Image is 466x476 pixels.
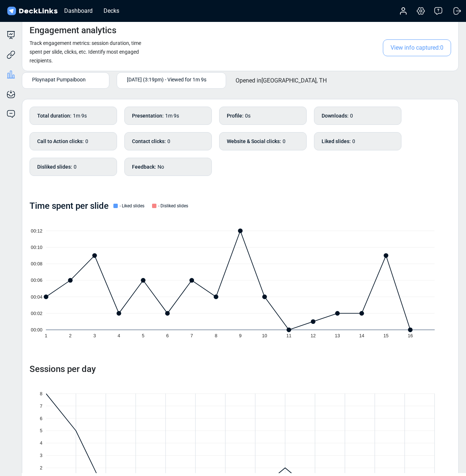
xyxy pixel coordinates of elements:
tspan: 00:04 [31,294,43,299]
tspan: 00:08 [31,261,43,266]
tspan: 1 [45,333,47,338]
tspan: 4 [40,441,42,446]
tspan: 8 [40,391,42,396]
div: Decks [100,6,123,15]
span: [DATE] (3:19pm) - Viewed for 1m 9s [127,76,206,83]
img: DeckLinks [6,6,59,16]
b: Liked slides : [322,138,351,145]
span: No [158,164,164,170]
h4: Engagement analytics [30,25,116,36]
small: Track engagement metrics: session duration, time spent per slide, clicks, etc. Identify most enga... [30,40,141,64]
span: 1m 9s [165,113,179,119]
span: View info captured: 0 [383,39,451,56]
b: Contact clicks : [132,138,166,145]
span: 1m 9s [73,113,87,119]
tspan: 6 [166,333,169,338]
tspan: 14 [359,333,364,338]
h4: Time spent per slide [30,201,109,211]
b: Downloads : [322,112,349,120]
span: 0 [85,138,88,144]
tspan: 00:00 [31,327,43,333]
tspan: 3 [40,453,42,458]
p: Opened in [GEOGRAPHIC_DATA], TH [236,76,327,85]
div: - Liked slides [112,203,144,209]
tspan: 4 [117,333,120,338]
span: 0 [352,138,355,144]
tspan: 2 [69,333,71,338]
span: Ploynapat Pumpaiboon [32,76,86,83]
tspan: 3 [93,333,96,338]
span: 0 [167,138,170,144]
div: Dashboard [61,6,96,15]
b: Presentation : [132,112,164,120]
tspan: 11 [286,333,291,338]
tspan: 5 [142,333,144,338]
div: - Disliked slides [150,203,188,209]
tspan: 13 [335,333,340,338]
span: 0 [350,113,353,119]
tspan: 00:12 [31,229,43,234]
tspan: 2 [40,466,42,471]
tspan: 7 [40,404,42,409]
tspan: 16 [408,333,413,338]
span: 0s [245,113,251,119]
h4: Sessions per day [30,364,451,375]
tspan: 7 [190,333,193,338]
tspan: 9 [239,333,241,338]
b: Feedback : [132,163,156,171]
tspan: 10 [262,333,267,338]
tspan: 8 [215,333,217,338]
b: Disliked slides : [37,163,72,171]
tspan: 6 [40,416,42,421]
tspan: 12 [311,333,316,338]
span: 0 [283,138,286,144]
tspan: 5 [40,429,42,434]
tspan: 00:06 [31,278,43,283]
b: Total duration : [37,112,71,120]
b: Website & Social clicks : [227,138,281,145]
b: Profile : [227,112,244,120]
span: 0 [74,164,77,170]
tspan: 00:10 [31,245,43,250]
b: Call to Action clicks : [37,138,84,145]
tspan: 00:02 [31,311,43,316]
tspan: 15 [384,333,389,338]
